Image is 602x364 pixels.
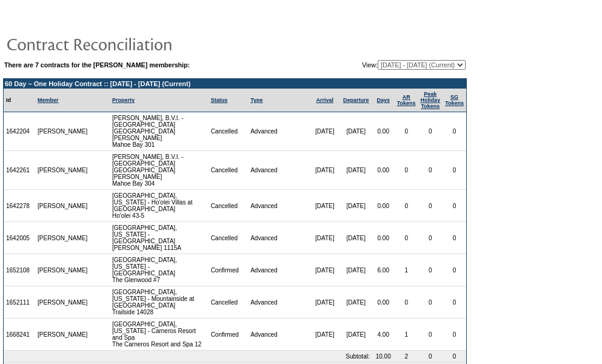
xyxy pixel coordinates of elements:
td: 1642005 [4,222,35,254]
td: [DATE] [309,254,339,286]
td: 0.00 [372,286,395,318]
td: [GEOGRAPHIC_DATA], [US_STATE] - Ho'olei Villas at [GEOGRAPHIC_DATA] Ho'olei 43-5 [110,190,209,222]
td: 1 [395,254,418,286]
td: Cancelled [209,190,249,222]
td: 0 [418,222,443,254]
td: 6.00 [372,254,395,286]
td: [GEOGRAPHIC_DATA], [US_STATE] - Carneros Resort and Spa The Carneros Resort and Spa 12 [110,318,209,351]
a: Type [250,97,263,103]
td: [PERSON_NAME] [35,222,90,254]
td: [PERSON_NAME], B.V.I. - [GEOGRAPHIC_DATA] [GEOGRAPHIC_DATA][PERSON_NAME] Mahoe Bay 301 [110,112,209,151]
td: Advanced [248,254,309,286]
td: 0 [443,351,466,363]
td: [PERSON_NAME] [35,286,90,318]
td: 1652108 [4,254,35,286]
td: Advanced [248,112,309,151]
td: 0 [395,112,418,151]
td: 0 [418,112,443,151]
td: 10.00 [372,351,395,363]
a: Member [38,97,59,103]
td: 0 [443,151,466,190]
img: pgTtlContractReconciliation.gif [6,32,249,56]
a: Arrival [316,97,333,103]
td: Advanced [248,222,309,254]
a: Peak HolidayTokens [421,91,441,109]
td: 0 [395,222,418,254]
td: 0 [395,151,418,190]
a: Status [211,97,228,103]
td: 0 [395,286,418,318]
td: [DATE] [340,151,372,190]
td: Advanced [248,190,309,222]
a: ARTokens [397,94,416,106]
td: [DATE] [309,222,339,254]
a: Departure [343,97,369,103]
td: Confirmed [209,254,249,286]
td: 1642261 [4,151,35,190]
td: [PERSON_NAME] [35,151,90,190]
td: [PERSON_NAME] [35,112,90,151]
td: 0 [395,190,418,222]
td: [DATE] [340,222,372,254]
td: Cancelled [209,286,249,318]
td: 1 [395,318,418,351]
td: 1668241 [4,318,35,351]
td: Advanced [248,286,309,318]
td: [GEOGRAPHIC_DATA], [US_STATE] - [GEOGRAPHIC_DATA] [PERSON_NAME] 1115A [110,222,209,254]
td: 0 [418,286,443,318]
td: [PERSON_NAME] [35,318,90,351]
td: 0 [443,222,466,254]
td: [DATE] [340,254,372,286]
td: Cancelled [209,151,249,190]
td: 60 Day – One Holiday Contract :: [DATE] - [DATE] (Current) [4,79,466,89]
td: [DATE] [309,151,339,190]
td: 2 [395,351,418,363]
td: Cancelled [209,222,249,254]
td: [DATE] [340,112,372,151]
td: Advanced [248,318,309,351]
td: [DATE] [309,286,339,318]
td: Id [4,89,35,112]
td: [DATE] [340,318,372,351]
a: Days [376,97,390,103]
a: SGTokens [445,94,464,106]
td: Cancelled [209,112,249,151]
td: 0 [418,254,443,286]
td: 0 [418,190,443,222]
td: 0 [443,318,466,351]
td: 0.00 [372,222,395,254]
td: [DATE] [309,190,339,222]
td: 0 [418,151,443,190]
td: [GEOGRAPHIC_DATA], [US_STATE] - [GEOGRAPHIC_DATA] The Glenwood #7 [110,254,209,286]
td: [PERSON_NAME] [35,254,90,286]
td: 1642204 [4,112,35,151]
td: [DATE] [309,318,339,351]
td: [DATE] [340,286,372,318]
td: Confirmed [209,318,249,351]
td: View: [301,60,466,70]
td: 4.00 [372,318,395,351]
b: There are 7 contracts for the [PERSON_NAME] membership: [4,61,190,69]
td: 0 [443,254,466,286]
td: 1642278 [4,190,35,222]
td: 1652111 [4,286,35,318]
td: [DATE] [340,190,372,222]
td: [PERSON_NAME], B.V.I. - [GEOGRAPHIC_DATA] [GEOGRAPHIC_DATA][PERSON_NAME] Mahoe Bay 304 [110,151,209,190]
td: 0 [418,351,443,363]
td: Subtotal: [4,351,372,363]
a: Property [112,97,135,103]
td: 0.00 [372,112,395,151]
td: Advanced [248,151,309,190]
td: [PERSON_NAME] [35,190,90,222]
td: [DATE] [309,112,339,151]
td: 0.00 [372,151,395,190]
td: [GEOGRAPHIC_DATA], [US_STATE] - Mountainside at [GEOGRAPHIC_DATA] Trailside 14028 [110,286,209,318]
td: 0 [443,286,466,318]
td: 0 [443,190,466,222]
td: 0.00 [372,190,395,222]
td: 0 [443,112,466,151]
td: 0 [418,318,443,351]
